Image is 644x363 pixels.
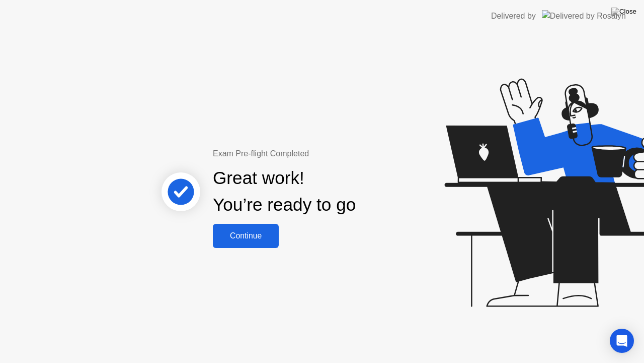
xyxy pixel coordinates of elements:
div: Great work! You’re ready to go [213,165,356,218]
img: Close [611,8,636,16]
button: Continue [213,224,279,248]
div: Open Intercom Messenger [610,329,634,353]
img: Delivered by Rosalyn [542,10,626,22]
div: Delivered by [491,10,536,22]
div: Exam Pre-flight Completed [213,148,421,160]
div: Continue [216,231,276,240]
